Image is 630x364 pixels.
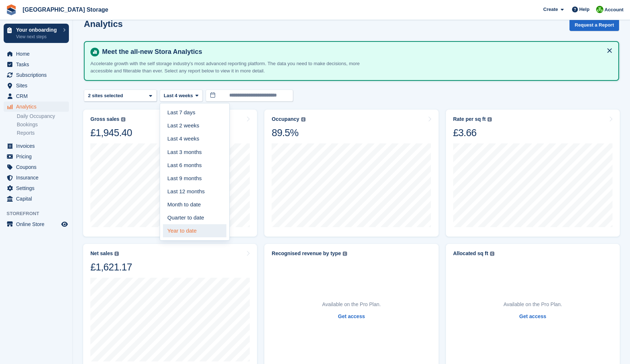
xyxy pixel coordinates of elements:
[121,117,125,122] img: icon-info-grey-7440780725fd019a000dd9b08b2336e03edf1995a4989e88bcd33f0948082b44.svg
[17,121,69,128] a: Bookings
[163,132,226,146] a: Last 4 weeks
[114,252,119,256] img: icon-info-grey-7440780725fd019a000dd9b08b2336e03edf1995a4989e88bcd33f0948082b44.svg
[4,49,69,59] a: menu
[519,313,546,320] a: Get access
[272,127,305,139] div: 89.5%
[4,173,69,183] a: menu
[4,183,69,193] a: menu
[16,70,60,80] span: Subscriptions
[16,49,60,59] span: Home
[543,6,558,13] span: Create
[490,252,494,256] img: icon-info-grey-7440780725fd019a000dd9b08b2336e03edf1995a4989e88bcd33f0948082b44.svg
[596,6,603,13] img: Andrew Lacey
[487,117,492,122] img: icon-info-grey-7440780725fd019a000dd9b08b2336e03edf1995a4989e88bcd33f0948082b44.svg
[16,183,60,193] span: Settings
[90,60,364,74] p: Accelerate growth with the self storage industry's most advanced reporting platform. The data you...
[16,80,60,91] span: Sites
[16,194,60,204] span: Capital
[99,48,612,56] h4: Meet the all-new Stora Analytics
[453,250,488,257] div: Allocated sq ft
[453,116,486,122] div: Rate per sq ft
[90,250,113,257] div: Net sales
[17,113,69,120] a: Daily Occupancy
[17,130,69,136] a: Reports
[569,19,619,31] button: Request a Report
[4,194,69,204] a: menu
[87,92,126,99] div: 2 sites selected
[7,210,73,217] span: Storefront
[4,70,69,80] a: menu
[604,6,623,13] span: Account
[4,219,69,229] a: menu
[453,127,492,139] div: £3.66
[90,116,119,122] div: Gross sales
[90,261,132,273] div: £1,621.17
[4,91,69,101] a: menu
[338,313,365,320] a: Get access
[6,4,17,15] img: stora-icon-8386f47178a22dfd0bd8f6a31ec36ba5ce8667c1dd55bd0f319d3a0aa187defe.svg
[4,151,69,162] a: menu
[579,6,590,13] span: Help
[90,127,132,139] div: £1,945.40
[16,33,59,40] p: View next steps
[272,250,341,257] div: Recognised revenue by type
[163,185,226,198] a: Last 12 months
[164,92,193,99] span: Last 4 weeks
[163,119,226,132] a: Last 2 weeks
[4,24,69,43] a: Your onboarding View next steps
[4,102,69,112] a: menu
[301,117,306,122] img: icon-info-grey-7440780725fd019a000dd9b08b2336e03edf1995a4989e88bcd33f0948082b44.svg
[60,220,69,229] a: Preview store
[163,198,226,211] a: Month to date
[16,102,60,112] span: Analytics
[16,219,60,229] span: Online Store
[160,90,203,102] button: Last 4 weeks
[16,27,59,32] p: Your onboarding
[16,151,60,162] span: Pricing
[163,146,226,159] a: Last 3 months
[20,4,111,16] a: [GEOGRAPHIC_DATA] Storage
[163,211,226,224] a: Quarter to date
[163,224,226,237] a: Year to date
[16,162,60,172] span: Coupons
[163,172,226,185] a: Last 9 months
[4,59,69,70] a: menu
[503,301,562,308] p: Available on the Pro Plan.
[4,141,69,151] a: menu
[4,80,69,91] a: menu
[322,301,381,308] p: Available on the Pro Plan.
[84,19,123,29] h2: Analytics
[163,159,226,172] a: Last 6 months
[4,162,69,172] a: menu
[16,141,60,151] span: Invoices
[16,173,60,183] span: Insurance
[272,116,299,122] div: Occupancy
[16,91,60,101] span: CRM
[16,59,60,70] span: Tasks
[343,252,347,256] img: icon-info-grey-7440780725fd019a000dd9b08b2336e03edf1995a4989e88bcd33f0948082b44.svg
[163,106,226,119] a: Last 7 days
